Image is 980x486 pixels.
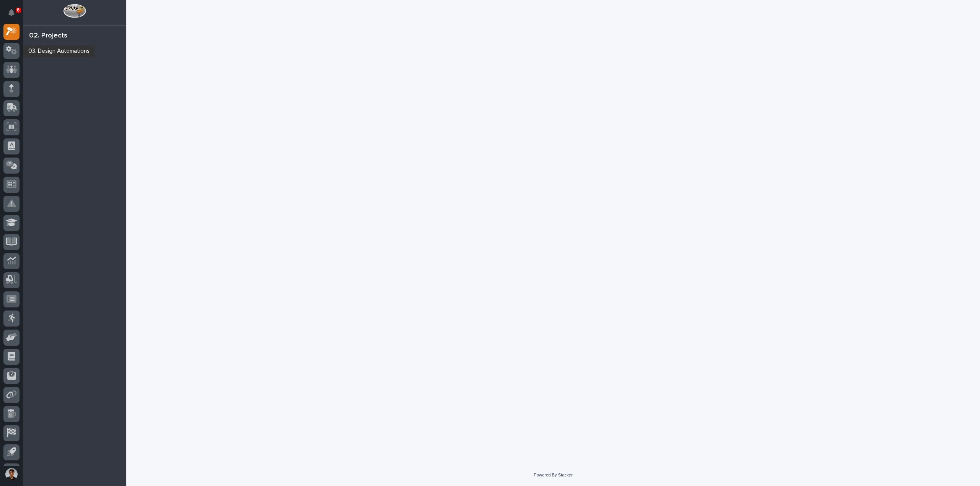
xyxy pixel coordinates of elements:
[3,5,20,21] button: Notifications
[17,7,20,13] p: 6
[10,9,20,21] div: Notifications6
[3,466,20,482] button: users-avatar
[534,473,572,477] a: Powered By Stacker
[63,4,86,18] img: Workspace Logo
[29,32,67,40] div: 02. Projects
